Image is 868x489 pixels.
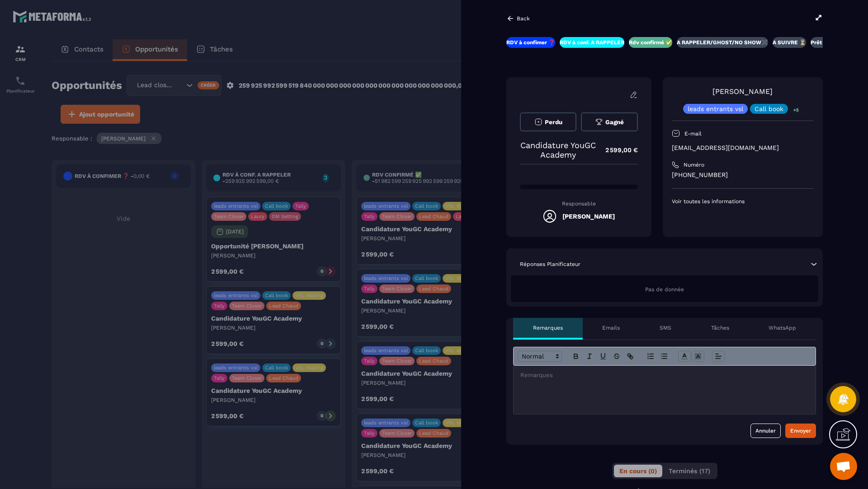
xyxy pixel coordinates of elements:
[520,261,580,268] p: Réponses Planificateur
[688,106,743,112] p: leads entrants vsl
[750,424,781,438] button: Annuler
[755,106,783,112] p: Call book
[545,119,562,126] span: Perdu
[769,324,796,331] p: WhatsApp
[596,141,638,159] p: 2 599,00 €
[520,112,576,131] button: Perdu
[663,465,716,477] button: Terminés (17)
[711,324,729,331] p: Tâches
[790,105,802,115] p: +5
[581,112,637,131] button: Gagné
[660,324,671,331] p: SMS
[520,140,596,159] p: Candidature YouGC Academy
[669,467,710,475] span: Terminés (17)
[562,213,615,220] h5: [PERSON_NAME]
[830,453,857,480] div: Ouvrir le chat
[785,424,816,438] button: Envoyer
[520,200,638,207] p: Responsable
[684,130,702,137] p: E-mail
[672,144,814,152] p: [EMAIL_ADDRESS][DOMAIN_NAME]
[614,465,662,477] button: En cours (0)
[645,286,684,293] span: Pas de donnée
[533,324,563,331] p: Remarques
[712,87,773,96] a: [PERSON_NAME]
[605,119,624,126] span: Gagné
[672,198,814,205] p: Voir toutes les informations
[790,426,811,435] div: Envoyer
[619,467,657,475] span: En cours (0)
[602,324,620,331] p: Emails
[672,171,814,179] p: [PHONE_NUMBER]
[684,161,704,168] p: Numéro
